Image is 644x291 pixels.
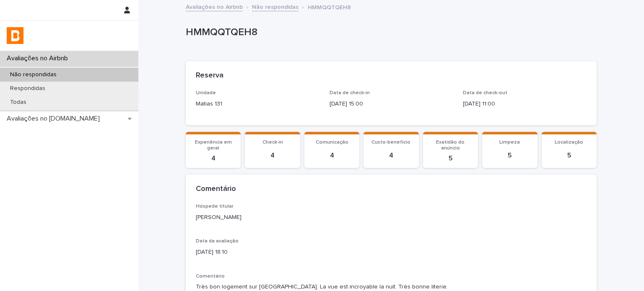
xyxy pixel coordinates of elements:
span: Limpeza [499,140,520,145]
p: HMMQQTQEH8 [308,2,351,11]
p: Matias 131 [196,100,319,108]
p: 5 [487,152,532,160]
p: HMMQQTQEH8 [186,26,593,39]
span: Data de check-in [330,90,370,95]
p: [DATE] 15:00 [330,100,453,108]
p: 4 [250,152,295,160]
span: Check-in [262,140,283,145]
span: Unidade [196,90,216,95]
span: Experiência em geral [195,140,232,151]
p: 5 [428,155,473,162]
p: 4 [309,152,354,160]
p: Avaliações no Airbnb [3,54,75,62]
p: Não respondidas [3,71,63,78]
p: Todas [3,99,33,106]
span: Data de check-out [463,90,507,95]
img: cYSl4B5TT2v8k4nbwGwX [7,27,23,44]
p: [DATE] 18:10 [196,248,587,257]
p: [PERSON_NAME] [196,213,587,222]
a: Avaliações no Airbnb [186,2,243,11]
p: 5 [547,152,592,160]
p: Respondidas [3,85,52,92]
p: 4 [191,155,236,162]
p: 4 [369,152,413,160]
h2: Comentário [196,185,236,194]
span: Comunicação [316,140,348,145]
span: Localização [555,140,583,145]
p: [DATE] 11:00 [463,100,587,108]
span: Custo-benefício [371,140,410,145]
span: Comentário [196,274,225,279]
h2: Reserva [196,71,223,80]
span: Exatidão do anúncio [436,140,465,151]
span: Data da avaliação [196,239,239,244]
span: Hóspede titular [196,204,234,209]
p: Avaliações no [DOMAIN_NAME] [3,115,106,123]
a: Não respondidas [252,2,299,11]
